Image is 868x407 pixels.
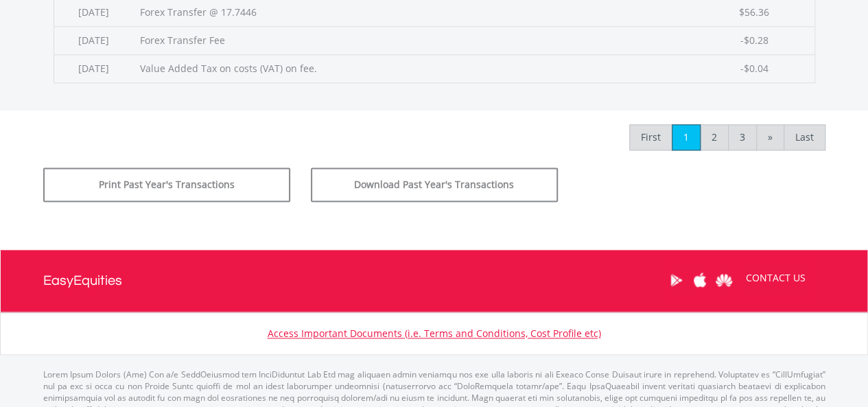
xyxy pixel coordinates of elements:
[740,34,768,47] span: -$0.28
[43,167,290,202] button: Print Past Year's Transactions
[728,124,757,150] a: 3
[133,26,694,54] td: Forex Transfer Fee
[700,124,729,150] a: 2
[736,259,815,297] a: CONTACT US
[739,5,769,19] span: $56.36
[43,250,122,312] a: EasyEquities
[311,167,558,202] button: Download Past Year's Transactions
[629,124,672,150] a: First
[268,327,601,340] a: Access Important Documents (i.e. Terms and Conditions, Cost Profile etc)
[784,124,825,150] a: Last
[740,62,768,75] span: -$0.04
[54,26,133,54] td: [DATE]
[756,124,784,150] a: »
[133,54,694,82] td: Value Added Tax on costs (VAT) on fee.
[712,259,736,301] a: Huawei
[54,54,133,82] td: [DATE]
[688,259,712,301] a: Apple
[664,259,688,301] a: Google Play
[672,124,701,150] a: 1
